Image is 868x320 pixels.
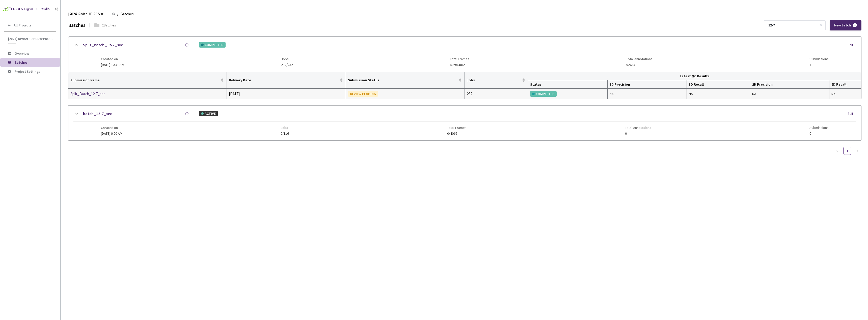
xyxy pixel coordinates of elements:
[68,21,86,29] div: Batches
[836,149,839,152] span: left
[608,80,687,89] th: 3D Precision
[853,147,861,155] button: right
[15,51,29,56] span: Overview
[465,72,528,89] th: Jobs
[834,23,851,27] span: New Batch
[281,63,293,67] span: 232/232
[102,22,116,28] div: 2 Batches
[809,132,829,135] span: 0
[199,111,218,116] div: ACTIVE
[227,72,346,89] th: Delivery Date
[117,11,118,17] li: /
[36,7,50,12] div: GT Studio
[467,78,521,82] span: Jobs
[689,91,748,97] div: NA
[101,57,124,61] span: Created on
[68,11,109,17] span: [2024] Rivian 3D PCS<>Production
[844,147,851,155] a: 1
[809,126,829,130] span: Submissions
[447,126,467,130] span: Total Frames
[626,63,653,67] span: 92634
[68,37,861,72] div: Split_Batch_12-7_secCOMPLETEDEditCreated on[DATE] 10:41 AMJobs232/232Total Frames4066/4066Total A...
[199,42,226,48] div: COMPLETED
[831,91,859,97] div: NA
[68,105,861,140] div: batch_12-7_secACTIVEEditCreated on[DATE] 9:00 AMJobs0/116Total Frames0/4066Total Annotations0Subm...
[853,147,861,155] li: Next Page
[809,63,829,67] span: 1
[625,126,651,130] span: Total Annotations
[348,78,458,82] span: Submission Status
[101,62,124,67] span: [DATE] 10:41 AM
[281,126,289,130] span: Jobs
[281,132,289,135] span: 0/116
[83,42,123,48] a: Split_Batch_12-7_sec
[14,23,32,27] span: All Projects
[281,57,293,61] span: Jobs
[626,57,653,61] span: Total Annotations
[229,78,339,82] span: Delivery Date
[348,91,378,97] div: REVIEW PENDING
[346,72,465,89] th: Submission Status
[70,91,124,97] a: Split_Batch_12-7_sec
[687,80,750,89] th: 3D Recall
[610,91,685,97] div: NA
[15,60,28,65] span: Batches
[8,37,53,41] span: [2024] Rivian 3D PCS<>Production
[101,126,122,130] span: Created on
[120,11,134,17] span: Batches
[101,131,122,136] span: [DATE] 9:00 AM
[528,80,607,89] th: Status
[229,91,343,97] div: [DATE]
[829,80,861,89] th: 2D Recall
[15,69,40,74] span: Project Settings
[447,132,467,135] span: 0/4066
[68,72,227,89] th: Submission Name
[809,57,829,61] span: Submissions
[833,147,841,155] button: left
[848,43,856,48] div: Edit
[833,147,841,155] li: Previous Page
[83,111,112,117] a: batch_12-7_sec
[625,132,651,135] span: 0
[530,91,557,97] div: COMPLETED
[750,80,829,89] th: 2D Precision
[450,63,469,67] span: 4066/4066
[70,78,220,82] span: Submission Name
[848,111,856,116] div: Edit
[765,21,819,30] input: Search
[856,149,859,152] span: right
[752,91,827,97] div: NA
[528,72,861,80] th: Latest QC Results
[450,57,469,61] span: Total Frames
[467,91,526,97] div: 232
